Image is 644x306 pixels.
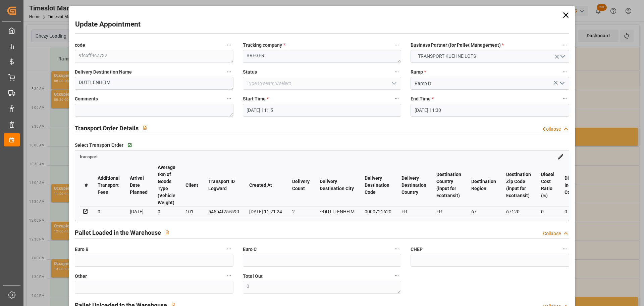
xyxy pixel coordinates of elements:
button: Delivery Destination Name [225,68,233,76]
span: Comments [75,95,98,102]
span: Total Out [243,273,263,280]
th: Delivery Destination Code [360,164,396,207]
th: Destination Country (input for Ecotransit) [431,164,466,207]
textarea: 9fc5ff9c7732 [75,50,233,63]
th: Transport ID Logward [203,164,244,207]
button: code [225,41,233,49]
button: Trucking company * [392,41,401,49]
div: 2 [292,208,310,216]
th: Delivery Count [287,164,315,207]
button: End Time * [560,94,569,103]
div: ~DUTTLENHEIM [320,208,355,216]
th: Diesel Incurred Cost [559,164,587,207]
div: 0 [98,208,120,216]
h2: Transport Order Details [75,124,139,133]
div: [DATE] [130,208,148,216]
span: End Time [411,95,434,102]
h2: Update Appointment [75,19,141,30]
input: DD-MM-YYYY HH:MM [411,104,569,117]
span: Other [75,273,87,280]
div: 0 [541,208,554,216]
input: Type to search/select [411,77,569,90]
th: Destination Zip Code (input for Ecotransit) [501,164,536,207]
h2: Pallet Loaded in the Warehouse [75,228,161,237]
button: Total Out [392,271,401,280]
th: Delivery Destination City [315,164,360,207]
span: Select Transport Order [75,142,123,149]
div: 101 [185,208,198,216]
div: Collapse [543,230,561,237]
th: Arrival Date Planned [125,164,153,207]
span: Ramp [411,69,426,76]
span: code [75,42,85,49]
button: View description [161,226,174,238]
span: Euro B [75,246,89,253]
span: TRANSPORT KUEHNE LOTS [415,53,479,60]
span: Delivery Destination Name [75,69,132,76]
span: Start Time [243,95,269,102]
button: Other [225,271,233,280]
span: Status [243,69,257,76]
button: open menu [389,78,399,89]
th: Additional Transport Fees [93,164,125,207]
textarea: DUTTLENHEIM [75,77,233,90]
input: Type to search/select [243,77,401,90]
textarea: 0 [243,281,401,294]
th: Delivery Destination Country [396,164,431,207]
th: Client [180,164,203,207]
a: transport [80,154,98,159]
button: CHEP [560,245,569,253]
div: FR [436,208,461,216]
button: Ramp * [560,68,569,76]
button: Euro C [392,245,401,253]
div: 0 [565,208,582,216]
button: Start Time * [392,94,401,103]
button: Status [392,68,401,76]
button: Comments [225,94,233,103]
div: [DATE] 11:21:24 [249,208,282,216]
span: CHEP [411,246,423,253]
th: Created At [244,164,287,207]
button: Euro B [225,245,233,253]
input: DD-MM-YYYY HH:MM [243,104,401,117]
button: View description [139,121,151,134]
th: Diesel Cost Ratio (%) [536,164,559,207]
div: 67 [471,208,496,216]
div: 545b4f25e590 [208,208,239,216]
span: Business Partner (for Pallet Management) [411,42,504,49]
div: 0 [158,208,175,216]
th: # [80,164,93,207]
th: Destination Region [466,164,501,207]
span: Euro C [243,246,257,253]
div: FR [401,208,426,216]
span: transport [80,154,98,159]
textarea: BREGER [243,50,401,63]
span: Trucking company [243,42,285,49]
div: Collapse [543,126,561,133]
div: 67120 [506,208,531,216]
div: 0000721620 [365,208,391,216]
th: Average tkm of Goods Type (Vehicle Weight) [153,164,180,207]
button: Business Partner (for Pallet Management) * [560,41,569,49]
button: open menu [556,78,567,89]
button: open menu [411,50,569,63]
